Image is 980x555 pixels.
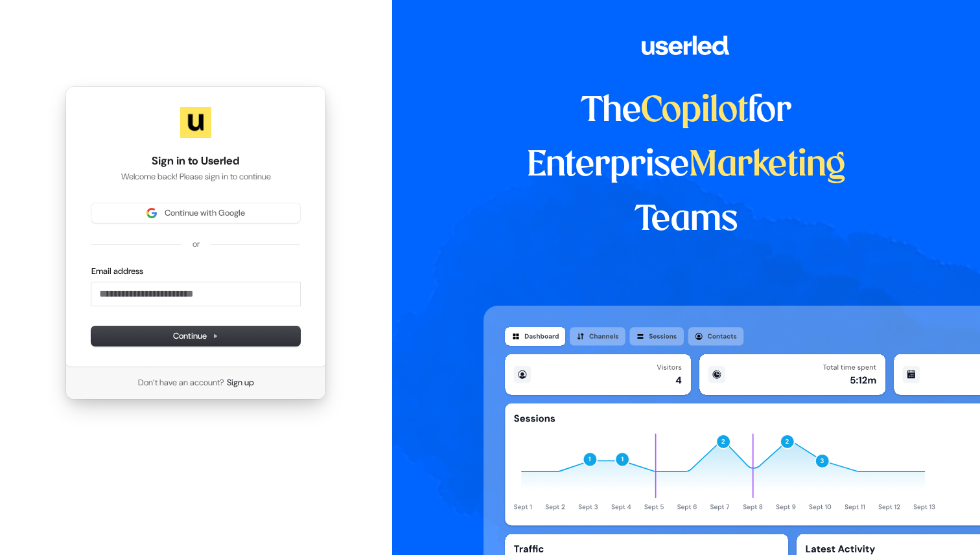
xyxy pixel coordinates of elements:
span: Continue with Google [165,207,245,219]
p: or [192,238,200,250]
img: Sign in with Google [146,208,157,218]
span: Copilot [641,95,748,128]
span: Don’t have an account? [138,377,224,389]
h1: Sign in to Userled [91,153,300,169]
button: Sign in with GoogleContinue with Google [91,203,300,223]
img: Userled [180,107,211,138]
a: Sign up [227,377,254,389]
label: Email address [91,266,143,277]
p: Welcome back! Please sign in to continue [91,171,300,183]
span: Marketing [689,149,846,183]
button: Continue [91,326,300,346]
span: Continue [173,330,218,342]
h1: The for Enterprise Teams [484,84,889,247]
